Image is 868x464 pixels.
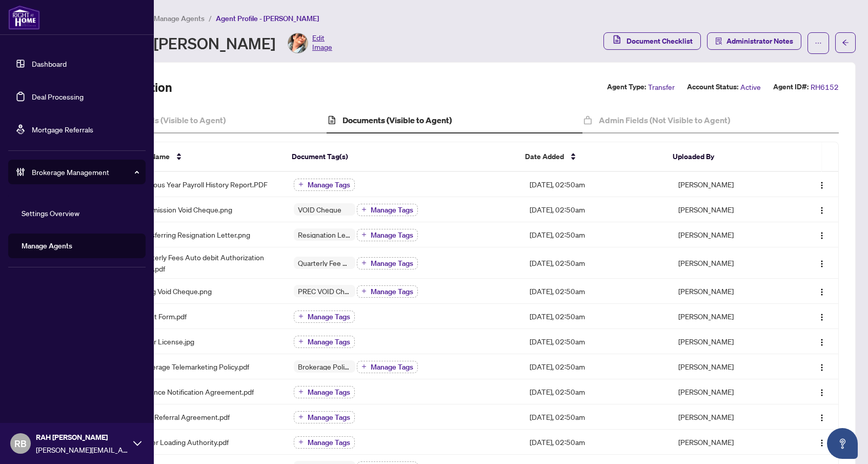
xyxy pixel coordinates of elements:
[814,409,830,425] button: Logo
[811,81,839,93] span: RH6152
[814,333,830,350] button: Logo
[818,181,826,189] img: Logo
[670,379,788,404] td: [PERSON_NAME]
[670,354,788,379] td: [PERSON_NAME]
[294,206,346,213] span: VOID Cheque
[294,231,355,238] span: Resignation Letter (From previous Brokerage)
[308,338,350,345] span: Manage Tags
[773,81,809,93] label: Agent ID#:
[818,439,826,447] img: Logo
[670,430,788,455] td: [PERSON_NAME]
[670,197,788,222] td: [PERSON_NAME]
[137,204,232,215] span: Commission Void Cheque.png
[36,444,128,455] span: [PERSON_NAME][EMAIL_ADDRESS][DOMAIN_NAME]
[8,5,40,30] img: logo
[521,197,671,222] td: [DATE], 02:50am
[521,304,671,329] td: [DATE], 02:50am
[137,311,187,322] span: Agent Form.pdf
[814,176,830,192] button: Logo
[814,201,830,218] button: Logo
[294,436,355,449] button: Manage Tags
[664,142,781,172] th: Uploaded By
[32,59,67,68] a: Dashboard
[814,358,830,375] button: Logo
[137,336,194,347] span: Driver License.jpg
[294,386,355,398] button: Manage Tags
[294,336,355,348] button: Manage Tags
[599,114,730,126] h4: Admin Fields (Not Visible to Agent)
[361,260,367,265] span: plus
[308,389,350,396] span: Manage Tags
[607,81,646,93] label: Agent Type:
[715,37,722,45] span: solution
[53,33,332,53] div: Agent Profile - [PERSON_NAME]
[36,432,128,443] span: RAH [PERSON_NAME]
[137,361,249,372] span: Brokerage Telemarketing Policy.pdf
[670,222,788,247] td: [PERSON_NAME]
[670,404,788,430] td: [PERSON_NAME]
[298,389,304,394] span: plus
[525,151,564,162] span: Date Added
[814,226,830,243] button: Logo
[827,428,858,459] button: Open asap
[740,81,761,93] span: Active
[687,81,738,93] label: Account Status:
[284,142,517,172] th: Document Tag(s)
[357,229,418,241] button: Manage Tags
[517,142,664,172] th: Date Added
[342,114,452,126] h4: Documents (Visible to Agent)
[670,247,788,279] td: [PERSON_NAME]
[209,12,212,24] li: /
[670,172,788,197] td: [PERSON_NAME]
[818,206,826,215] img: Logo
[137,229,250,240] span: Transferring Resignation Letter.png
[670,304,788,329] td: [PERSON_NAME]
[818,414,826,422] img: Logo
[814,308,830,324] button: Logo
[137,285,212,297] span: Billing Void Cheque.png
[815,40,822,47] span: ellipsis
[32,92,84,101] a: Deal Processing
[22,208,79,218] a: Settings Overview
[312,33,332,53] span: Edit Image
[648,81,675,93] span: Transfer
[308,439,350,446] span: Manage Tags
[521,279,671,304] td: [DATE], 02:50am
[814,255,830,271] button: Logo
[521,172,671,197] td: [DATE], 02:50am
[14,436,27,451] span: RB
[357,257,418,269] button: Manage Tags
[361,232,367,237] span: plus
[814,283,830,299] button: Logo
[294,363,355,370] span: Brokerage Policy Manual
[521,430,671,455] td: [DATE], 02:50am
[294,179,355,191] button: Manage Tags
[294,259,355,266] span: Quarterly Fee Auto-Debit Authorization
[137,386,254,397] span: Absence Notification Agreement.pdf
[86,114,226,126] h4: Agent Profile Fields (Visible to Agent)
[128,142,284,172] th: File Name
[308,414,350,421] span: Manage Tags
[298,182,304,187] span: plus
[521,247,671,279] td: [DATE], 02:50am
[154,14,205,23] span: Manage Agents
[521,379,671,404] td: [DATE], 02:50am
[294,311,355,323] button: Manage Tags
[371,206,413,214] span: Manage Tags
[137,411,230,422] span: Lead Referral Agreement.pdf
[818,260,826,268] img: Logo
[298,339,304,344] span: plus
[361,364,367,369] span: plus
[288,33,308,53] img: Profile Icon
[308,313,350,320] span: Manage Tags
[818,389,826,397] img: Logo
[818,231,826,240] img: Logo
[294,411,355,423] button: Manage Tags
[371,231,413,239] span: Manage Tags
[521,354,671,379] td: [DATE], 02:50am
[371,260,413,267] span: Manage Tags
[627,33,693,49] span: Document Checklist
[308,181,350,188] span: Manage Tags
[521,404,671,430] td: [DATE], 02:50am
[32,166,138,178] span: Brokerage Management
